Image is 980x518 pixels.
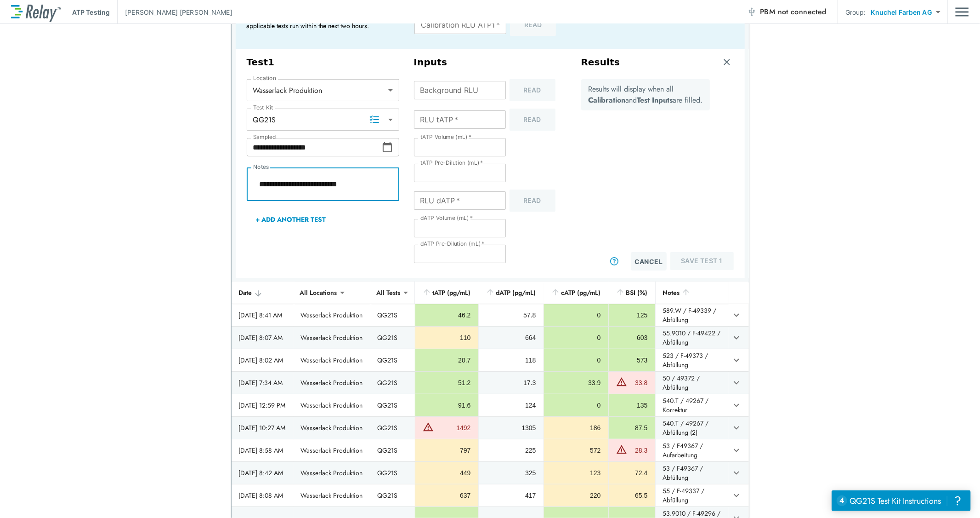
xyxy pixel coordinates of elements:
td: QG21S [370,394,415,416]
button: expand row [729,352,744,368]
div: 603 [616,333,648,342]
label: Notes [253,164,269,170]
td: 540.T / 49267 / Korrektur [655,394,729,416]
button: expand row [729,465,744,481]
p: [PERSON_NAME] [PERSON_NAME] [125,7,232,17]
td: 589.W / F-49339 / Abfüllung [655,304,729,326]
div: tATP (pg/mL) [422,287,471,298]
td: Wasserlack Produktion [294,462,370,484]
div: [DATE] 10:27 AM [239,423,286,432]
p: ATP Testing [72,7,110,17]
div: 33.8 [629,378,648,387]
div: 325 [486,468,536,478]
div: 0 [551,333,601,342]
p: Calibration measurements will be applied to all applicable tests run within the next two hours. [247,13,394,30]
td: Wasserlack Produktion [294,327,370,349]
td: Wasserlack Produktion [294,304,370,326]
td: QG21S [370,304,415,326]
div: 449 [423,468,471,478]
label: Location [253,75,276,81]
div: 186 [551,423,601,432]
label: tATP Pre-Dilution (mL) [420,160,483,166]
div: 17.3 [486,378,536,387]
td: QG21S [370,417,415,439]
div: [DATE] 8:58 AM [239,446,286,455]
div: 1305 [486,423,536,432]
p: Group: [845,7,866,17]
div: 125 [616,311,648,320]
div: [DATE] 8:02 AM [239,356,286,365]
div: 65.5 [616,491,648,500]
div: 110 [423,333,471,342]
button: expand row [729,330,744,345]
td: 523 / F-49373 / Abfüllung [655,349,729,371]
img: Warning [423,421,434,432]
td: QG21S [370,439,415,461]
label: Test Kit [253,104,273,111]
div: 573 [616,356,648,365]
div: 72.4 [616,468,648,478]
img: LuminUltra Relay [11,2,61,22]
td: Wasserlack Produktion [294,439,370,461]
td: QG21S [370,327,415,349]
th: Date [232,282,294,304]
td: Wasserlack Produktion [294,484,370,506]
td: QG21S [370,372,415,394]
h3: Test 1 [247,57,399,68]
div: 91.6 [423,401,471,410]
td: 53 / F49367 / Abfüllung [655,462,729,484]
div: 87.5 [616,423,648,432]
button: expand row [729,420,744,436]
h3: Results [581,57,620,68]
div: 124 [486,401,536,410]
div: [DATE] 8:42 AM [239,468,286,478]
div: BSI (%) [616,287,648,298]
td: Wasserlack Produktion [294,394,370,416]
div: 20.7 [423,356,471,365]
td: 53 / F49367 / Aufarbeitung [655,439,729,461]
b: Test Inputs [637,95,673,105]
div: 797 [423,446,471,455]
div: 1492 [436,423,471,432]
div: Wasserlack Produktion [247,81,399,99]
button: PBM not connected [743,3,830,21]
button: expand row [729,307,744,323]
div: dATP (pg/mL) [486,287,536,298]
td: 540.T / 49267 / Abfüllung (2) [655,417,729,439]
img: Warning [616,376,627,387]
div: 57.8 [486,311,536,320]
iframe: Resource center [832,490,971,511]
div: 0 [551,311,601,320]
p: Results will display when all and are filled. [588,84,702,106]
div: 118 [486,356,536,365]
button: Cancel [631,252,667,271]
div: [DATE] 8:41 AM [239,311,286,320]
img: Remove [722,58,731,67]
label: tATP Volume (mL) [420,134,471,140]
div: 46.2 [423,311,471,320]
div: cATP (pg/mL) [551,287,601,298]
div: 0 [551,356,601,365]
input: Choose date, selected date is Sep 26, 2025 [247,138,382,156]
span: not connected [778,6,827,17]
div: Notes [663,287,721,298]
img: Drawer Icon [955,3,969,21]
div: [DATE] 12:59 PM [239,401,286,410]
td: 50 / 49372 / Abfüllung [655,372,729,394]
button: expand row [729,443,744,458]
td: Wasserlack Produktion [294,349,370,371]
div: 637 [423,491,471,500]
div: 664 [486,333,536,342]
img: Offline Icon [747,7,756,17]
td: 55 / F-49337 / Abfüllung [655,484,729,506]
h3: Inputs [414,57,566,68]
div: [DATE] 8:07 AM [239,333,286,342]
div: 0 [551,401,601,410]
div: 135 [616,401,648,410]
button: expand row [729,488,744,503]
span: PBM [760,6,827,18]
label: Sampled [253,134,276,140]
div: 28.3 [629,446,648,455]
